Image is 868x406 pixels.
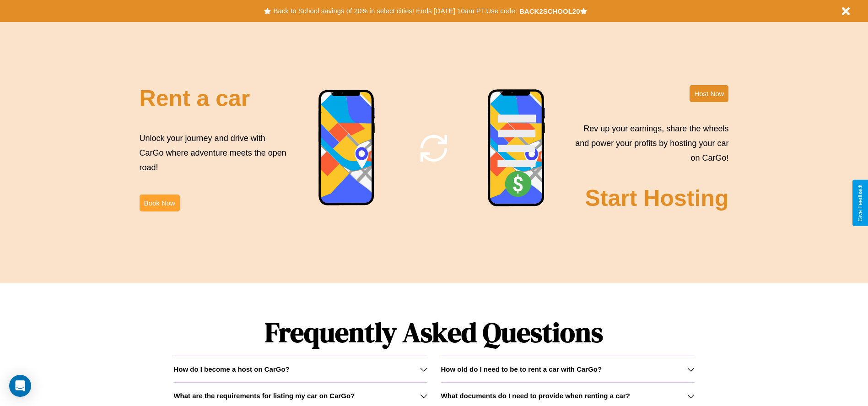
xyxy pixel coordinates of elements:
[690,85,728,102] button: Host Now
[173,392,355,400] h3: What are the requirements for listing my car on CarGo?
[441,392,630,400] h3: What documents do I need to provide when renting a car?
[487,89,546,208] img: phone
[585,185,729,211] h2: Start Hosting
[140,195,180,211] button: Book Now
[441,365,602,373] h3: How old do I need to be to rent a car with CarGo?
[173,309,694,356] h1: Frequently Asked Questions
[857,184,863,222] div: Give Feedback
[570,121,728,166] p: Rev up your earnings, share the wheels and power your profits by hosting your car on CarGo!
[318,89,376,207] img: phone
[140,131,290,175] p: Unlock your journey and drive with CarGo where adventure meets the open road!
[173,365,289,373] h3: How do I become a host on CarGo?
[519,7,580,15] b: BACK2SCHOOL20
[9,375,31,397] div: Open Intercom Messenger
[271,5,519,17] button: Back to School savings of 20% in select cities! Ends [DATE] 10am PT.Use code:
[140,85,250,112] h2: Rent a car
